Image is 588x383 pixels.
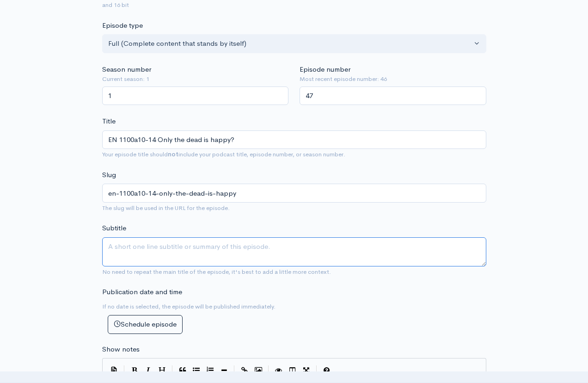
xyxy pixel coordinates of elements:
label: Publication date and time [102,287,182,297]
i: | [316,365,317,376]
i: | [234,365,235,376]
button: Generic List [190,364,203,377]
label: Episode type [102,20,143,31]
label: Slug [102,170,116,180]
button: Italic [141,364,155,377]
label: Subtitle [102,223,126,234]
div: Full (Complete content that stands by itself) [108,38,472,49]
small: No need to repeat the main title of the episode, it's best to add a little more context. [102,268,331,276]
button: Insert Horizontal Line [217,364,231,377]
button: Insert Image [251,364,265,377]
small: Current season: 1 [102,74,289,84]
button: Numbered List [203,364,217,377]
button: Insert Show Notes Template [107,363,121,377]
button: Full (Complete content that stands by itself) [102,34,486,53]
i: | [268,365,269,376]
input: Enter episode number [300,86,486,105]
button: Heading [155,364,169,377]
button: Quote [176,364,190,377]
small: Most recent episode number: 46 [300,74,486,84]
button: Markdown Guide [320,364,334,377]
input: title-of-episode [102,184,486,203]
i: | [124,365,125,376]
i: | [172,365,173,376]
button: Toggle Fullscreen [300,364,313,377]
small: The slug will be used in the URL for the episode. [102,204,230,212]
button: Schedule episode [108,315,183,334]
strong: not [168,150,178,158]
small: Your episode title should include your podcast title, episode number, or season number. [102,150,345,158]
label: Title [102,116,116,127]
button: Toggle Side by Side [286,364,300,377]
label: Episode number [300,64,350,75]
button: Toggle Preview [272,364,286,377]
button: Create Link [238,364,251,377]
input: Enter season number for this episode [102,86,289,105]
input: What is the episode's title? [102,130,486,149]
label: Show notes [102,344,140,355]
small: If no date is selected, the episode will be published immediately. [102,303,276,310]
label: Season number [102,64,151,75]
button: Bold [128,364,141,377]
